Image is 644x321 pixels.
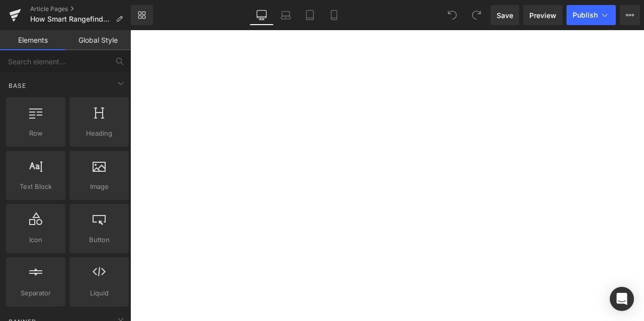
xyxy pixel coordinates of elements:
[523,5,562,25] a: Preview
[298,5,322,25] a: Tablet
[72,128,126,139] span: Heading
[9,288,62,298] span: Separator
[9,235,62,245] span: Icon
[30,5,131,13] a: Article Pages
[442,5,462,25] button: Undo
[322,5,346,25] a: Mobile
[610,287,634,311] div: Open Intercom Messenger
[573,11,598,19] span: Publish
[72,181,126,192] span: Image
[529,10,556,21] span: Preview
[620,5,640,25] button: More
[497,10,513,21] span: Save
[8,81,27,90] span: Base
[72,235,126,245] span: Button
[274,5,298,25] a: Laptop
[466,5,487,25] button: Redo
[9,181,62,192] span: Text Block
[65,30,131,50] a: Global Style
[250,5,274,25] a: Desktop
[131,5,153,25] a: New Library
[9,128,62,139] span: Row
[567,5,616,25] button: Publish
[72,288,126,298] span: Liquid
[30,15,112,23] span: How Smart Rangefinders Are Simplifying the Game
